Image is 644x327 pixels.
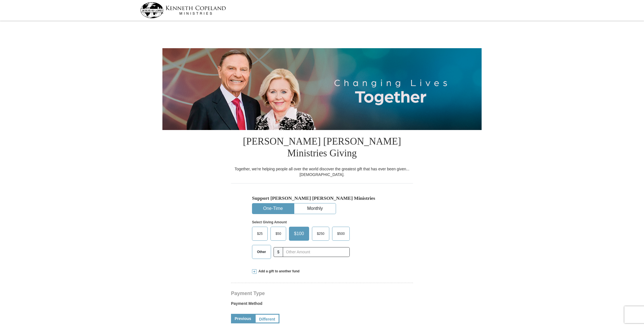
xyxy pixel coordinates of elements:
[273,229,284,238] span: $50
[254,248,269,256] span: Other
[256,269,300,274] span: Add a gift to another fund
[314,229,327,238] span: $250
[231,130,413,166] h1: [PERSON_NAME] [PERSON_NAME] Ministries Giving
[140,2,226,18] img: kcm-header-logo.svg
[255,314,279,323] a: Different
[231,301,413,309] label: Payment Method
[294,203,336,214] button: Monthly
[252,203,294,214] button: One-Time
[252,220,287,224] strong: Select Giving Amount
[231,291,413,296] h4: Payment Type
[283,247,350,257] input: Other Amount
[231,314,255,323] a: Previous
[252,195,392,201] h5: Support [PERSON_NAME] [PERSON_NAME] Ministries
[274,247,283,257] span: $
[254,229,265,238] span: $25
[231,166,413,177] div: Together, we're helping people all over the world discover the greatest gift that has ever been g...
[291,229,307,238] span: $100
[334,229,347,238] span: $500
